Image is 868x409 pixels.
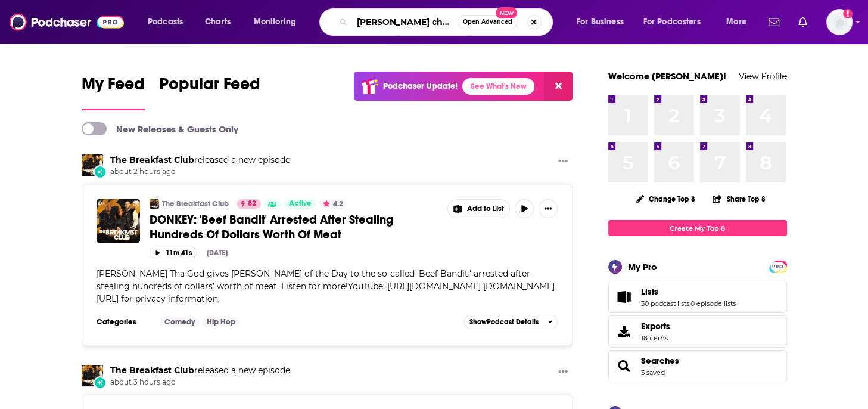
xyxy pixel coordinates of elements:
[448,200,510,218] button: Show More Button
[539,199,558,218] button: Show More Button
[577,14,624,30] span: For Business
[94,165,107,178] div: New Episode
[843,9,853,18] svg: Add a profile image
[110,365,290,376] h3: released a new episode
[289,198,312,210] span: Active
[826,9,853,35] button: Show profile menu
[469,318,539,326] span: Show Podcast Details
[202,317,240,327] a: Hip Hop
[319,199,347,209] button: 4.2
[608,281,787,313] span: Lists
[150,212,439,242] a: DONKEY: 'Beef Bandit' Arrested After Stealing Hundreds Of Dollars Worth Of Meat
[150,212,393,242] span: DONKEY: 'Beef Bandit' Arrested After Stealing Hundreds Of Dollars Worth Of Meat
[205,14,231,30] span: Charts
[352,13,458,32] input: Search podcasts, credits, & more...
[553,365,573,380] button: Show More Button
[82,74,145,110] a: My Feed
[764,12,784,32] a: Show notifications dropdown
[641,321,670,331] span: Exports
[110,154,194,165] a: The Breakfast Club
[641,355,679,366] a: Searches
[771,262,785,271] a: PRO
[553,154,573,169] button: Show More Button
[82,122,238,135] a: New Releases & Guests Only
[628,261,657,272] div: My Pro
[726,14,746,30] span: More
[608,315,787,348] a: Exports
[612,289,636,305] a: Lists
[254,14,296,30] span: Monitoring
[97,268,555,304] span: [PERSON_NAME] Tha God gives [PERSON_NAME] of the Day to the so-called 'Beef Bandit,' arrested aft...
[139,13,198,32] button: open menu
[97,317,150,327] h3: Categories
[110,365,194,376] a: The Breakfast Club
[608,350,787,382] span: Searches
[383,81,458,91] p: Podchaser Update!
[568,13,639,32] button: open menu
[612,358,636,374] a: Searches
[718,13,761,32] button: open menu
[284,199,316,209] a: Active
[94,376,107,389] div: New Episode
[331,8,564,36] div: Search podcasts, credits, & more...
[159,74,260,101] span: Popular Feed
[110,154,290,166] h3: released a new episode
[245,13,312,32] button: open menu
[159,74,260,110] a: Popular Feed
[641,286,658,297] span: Lists
[629,191,703,206] button: Change Top 8
[641,334,670,342] span: 18 items
[150,247,197,258] button: 11m 41s
[248,198,256,210] span: 82
[826,9,853,35] span: Logged in as TaraKennedy
[150,199,159,209] img: The Breakfast Club
[458,15,518,29] button: Open AdvancedNew
[197,13,238,32] a: Charts
[463,19,512,25] span: Open Advanced
[462,78,534,95] a: See What's New
[612,323,636,340] span: Exports
[608,220,787,236] a: Create My Top 8
[464,315,558,329] button: ShowPodcast Details
[237,199,261,209] a: 82
[641,368,665,377] a: 3 saved
[496,7,517,18] span: New
[608,70,726,82] a: Welcome [PERSON_NAME]!
[82,365,103,386] img: The Breakfast Club
[771,262,785,271] span: PRO
[207,249,228,257] div: [DATE]
[794,12,812,32] a: Show notifications dropdown
[712,187,766,210] button: Share Top 8
[689,299,690,308] span: ,
[162,199,229,209] a: The Breakfast Club
[641,299,689,308] a: 30 podcast lists
[110,377,290,388] span: about 3 hours ago
[643,14,701,30] span: For Podcasters
[97,199,140,243] img: DONKEY: 'Beef Bandit' Arrested After Stealing Hundreds Of Dollars Worth Of Meat
[148,14,183,30] span: Podcasts
[160,317,200,327] a: Comedy
[739,70,787,82] a: View Profile
[110,167,290,177] span: about 2 hours ago
[826,9,853,35] img: User Profile
[690,299,736,308] a: 0 episode lists
[467,204,504,213] span: Add to List
[82,74,145,101] span: My Feed
[641,286,736,297] a: Lists
[636,13,718,32] button: open menu
[10,11,124,33] img: Podchaser - Follow, Share and Rate Podcasts
[82,154,103,176] img: The Breakfast Club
